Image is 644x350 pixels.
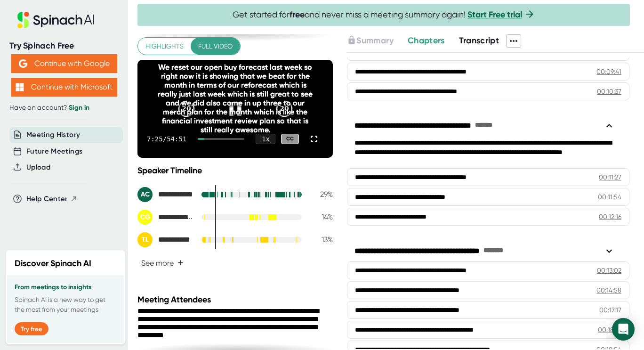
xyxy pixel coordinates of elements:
span: + [177,259,184,267]
div: 00:12:16 [599,212,621,221]
button: Continue with Microsoft [11,78,117,97]
div: AC [137,187,153,202]
div: Upgrade to access [347,34,407,48]
div: 00:09:41 [596,67,621,76]
h3: From meetings to insights [15,284,116,291]
span: Chapters [408,35,445,46]
div: We reset our open buy forecast last week so right now it is showing that we beat for the month in... [157,63,314,134]
h2: Discover Spinach AI [15,257,91,270]
div: CG [137,210,153,225]
span: Full video [198,41,233,52]
button: Try free [15,322,48,335]
a: Sign in [69,104,89,112]
div: 00:10:37 [597,87,621,96]
div: 14 % [309,212,333,221]
div: Clara Gastaldi [137,210,194,225]
div: Taylor Lynn [137,232,194,247]
div: Open Intercom Messenger [612,318,635,341]
button: Meeting History [26,130,80,140]
div: 00:17:17 [599,305,621,315]
a: Start Free trial [467,9,522,20]
span: Help Center [26,194,68,204]
button: Highlights [138,38,191,55]
button: Chapters [408,34,445,47]
span: Highlights [145,41,184,52]
button: Full video [191,38,240,55]
div: 1 x [256,134,275,144]
button: Continue with Google [11,54,117,73]
button: Help Center [26,194,78,204]
button: Future Meetings [26,146,82,157]
div: 00:13:02 [597,266,621,275]
span: Get started for and never miss a meeting summary again! [233,9,535,20]
span: Transcript [459,35,499,46]
img: Aehbyd4JwY73AAAAAElFTkSuQmCC [19,59,27,68]
b: free [290,9,305,20]
div: Try Spinach Free [9,41,119,51]
div: 00:11:27 [599,172,621,182]
div: CC [281,134,299,145]
div: 00:14:58 [596,285,621,295]
div: Meeting Attendees [137,294,335,305]
div: 29 % [309,190,333,199]
div: 00:11:54 [598,192,621,202]
div: 13 % [309,235,333,244]
span: Summary [356,35,393,46]
button: Transcript [459,34,499,47]
button: See more+ [137,255,187,271]
button: Upload [26,162,50,173]
button: Summary [347,34,393,47]
div: Amber Cheung [137,187,194,202]
div: 00:18:14 [598,325,621,334]
div: 7:25 / 54:51 [147,135,186,143]
p: Spinach AI is a new way to get the most from your meetings [15,295,116,315]
div: Speaker Timeline [137,165,333,176]
div: Have an account? [9,104,119,112]
div: TL [137,232,153,247]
